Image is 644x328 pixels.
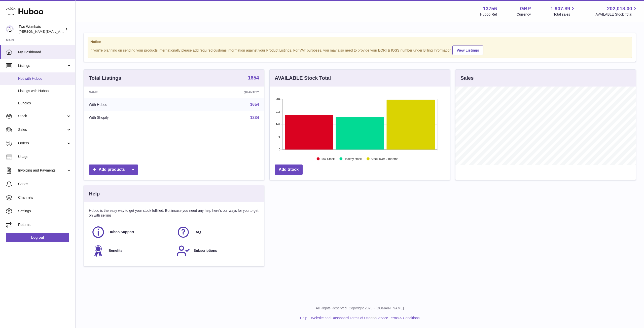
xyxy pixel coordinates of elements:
[248,75,259,80] strong: 1654
[18,141,66,146] span: Orders
[6,233,69,242] a: Log out
[176,225,257,239] a: FAQ
[277,135,280,138] text: 71
[321,157,335,161] text: Low Stock
[18,168,66,173] span: Invoicing and Payments
[18,63,66,68] span: Listings
[6,25,14,33] img: philip.carroll@twowombats.com
[595,5,638,17] a: 202,018.00 AVAILABLE Stock Total
[19,29,128,33] span: [PERSON_NAME][EMAIL_ADDRESS][PERSON_NAME][DOMAIN_NAME]
[300,316,307,320] a: Help
[276,98,280,101] text: 284
[607,5,632,12] span: 202,018.00
[18,209,71,214] span: Settings
[553,12,576,17] span: Total sales
[18,182,71,186] span: Cases
[84,111,181,124] td: With Shopify
[279,148,280,151] text: 0
[275,75,331,81] h3: AVAILABLE Stock Total
[109,230,134,234] span: Huboo Support
[84,98,181,111] td: With Huboo
[90,45,629,55] div: If you're planning on sending your products internationally please add required customs informati...
[176,244,257,258] a: Subscriptions
[311,316,370,320] a: Website and Dashboard Terms of Use
[248,75,259,81] a: 1654
[452,46,483,55] a: View Listings
[371,157,398,161] text: Stock over 2 months
[89,165,138,175] a: Add products
[19,24,64,34] div: Two Wombats
[80,306,640,311] p: All Rights Reserved. Copyright 2025 - [DOMAIN_NAME]
[595,12,638,17] span: AVAILABLE Stock Total
[18,154,71,159] span: Usage
[18,195,71,200] span: Channels
[250,102,259,107] a: 1654
[18,127,66,132] span: Sales
[194,248,217,253] span: Subscriptions
[89,75,121,81] h3: Total Listings
[483,5,497,12] strong: 13756
[91,244,171,258] a: Benefits
[376,316,420,320] a: Service Terms & Conditions
[517,12,531,17] div: Currency
[109,248,122,253] span: Benefits
[460,75,474,81] h3: Sales
[89,208,259,218] p: Huboo is the easy way to get your stock fulfilled. But incase you need any help here's our ways f...
[18,222,71,227] span: Returns
[276,110,280,113] text: 213
[91,225,171,239] a: Huboo Support
[194,230,201,234] span: FAQ
[276,123,280,126] text: 142
[18,114,66,118] span: Stock
[275,165,303,175] a: Add Stock
[18,101,71,106] span: Bundles
[480,12,497,17] div: Huboo Ref
[18,50,71,55] span: My Dashboard
[344,157,362,161] text: Healthy stock
[520,5,531,12] strong: GBP
[181,87,264,98] th: Quantity
[84,87,181,98] th: Name
[89,190,100,197] h3: Help
[18,89,71,93] span: Listings with Huboo
[18,76,71,81] span: Not with Huboo
[309,316,419,320] li: and
[551,5,570,12] span: 1,907.89
[551,5,576,17] a: 1,907.89 Total sales
[250,115,259,120] a: 1234
[90,39,629,44] strong: Notice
